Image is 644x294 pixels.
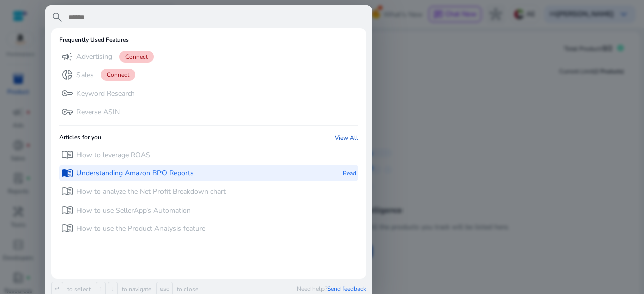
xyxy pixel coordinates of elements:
p: Advertising [76,52,112,62]
span: campaign [61,51,73,63]
p: to navigate [120,285,151,293]
span: Send feedback [327,285,366,293]
p: to close [175,285,198,293]
a: View All [335,134,358,142]
p: Keyword Research [76,89,135,99]
span: menu_book [61,149,73,161]
p: How to leverage ROAS [76,150,150,160]
span: menu_book [61,222,73,234]
span: menu_book [61,167,73,179]
span: search [51,11,63,23]
p: How to analyze the Net Profit Breakdown chart [76,187,226,197]
span: key [61,87,73,100]
span: donut_small [61,69,73,81]
p: Need help? [297,285,366,293]
p: How to use the Product Analysis feature [76,224,205,234]
p: How to use SellerApp’s Automation [76,206,191,216]
span: menu_book [61,185,73,198]
span: vpn_key [61,106,73,118]
span: menu_book [61,204,73,216]
span: Connect [119,51,154,63]
h6: Articles for you [59,134,101,142]
h6: Frequently Used Features [59,36,129,43]
span: Connect [101,69,135,81]
p: Read [343,165,356,181]
p: Reverse ASIN [76,107,120,117]
p: Sales [76,70,94,80]
p: to select [65,285,91,293]
p: Understanding Amazon BPO Reports [76,168,194,178]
